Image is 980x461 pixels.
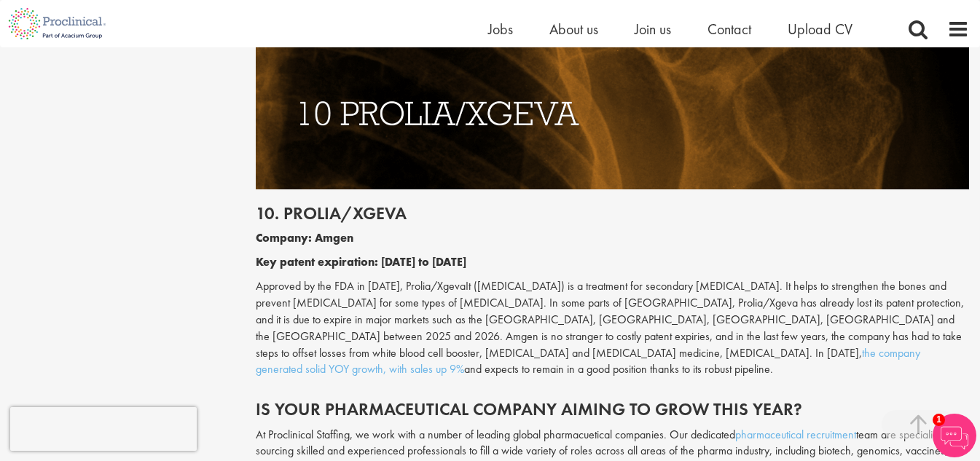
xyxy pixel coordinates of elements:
a: Join us [635,20,671,39]
b: Key patent expiration: [DATE] to [DATE] [256,254,466,269]
a: Jobs [488,20,513,39]
span: 1 [933,414,945,426]
iframe: reCAPTCHA [10,407,197,451]
b: Company: Amgen [256,230,353,245]
img: Drugs with patents due to expire Prolia/Xgeva [256,37,969,190]
p: Approved by the FDA in [DATE], Prolia/XgevaIt ([MEDICAL_DATA]) is a treatment for secondary [MEDI... [256,278,969,378]
img: Chatbot [933,414,976,457]
a: the company generated solid YOY growth, with sales up 9% [256,345,920,377]
a: Upload CV [788,20,852,39]
a: pharmaceutical recruitment [735,427,856,442]
h2: 10. Prolia/Xgeva [256,204,969,223]
h2: IS YOUR PHARMACEUTICAL COMPANY AIMING TO GROW THIS YEAR? [256,400,969,419]
a: About us [549,20,598,39]
a: Contact [707,20,751,39]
